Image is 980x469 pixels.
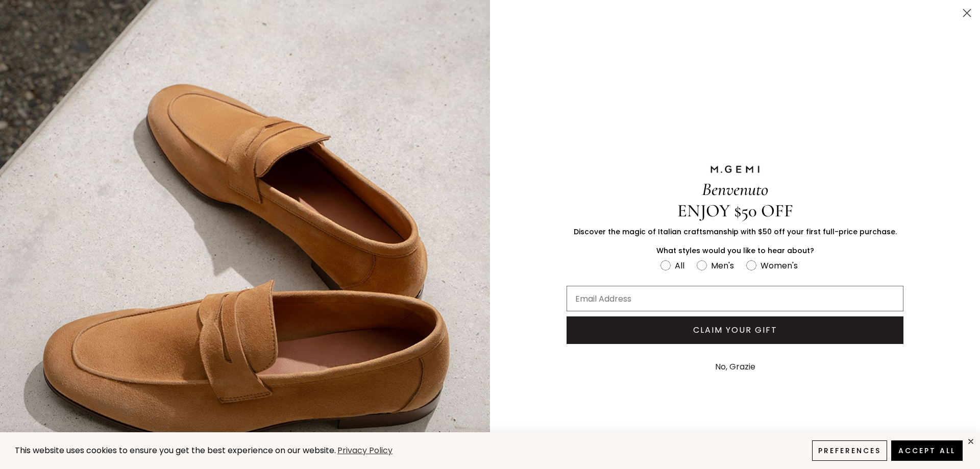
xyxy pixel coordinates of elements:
span: What styles would you like to hear about? [656,245,814,256]
button: Accept All [891,440,963,461]
div: close [967,437,975,446]
a: Privacy Policy (opens in a new tab) [336,445,394,457]
span: ENJOY $50 OFF [677,200,793,221]
button: No, Grazie [710,354,761,380]
span: This website uses cookies to ensure you get the best experience on our website. [15,445,336,456]
div: Men's [711,259,734,272]
button: CLAIM YOUR GIFT [567,316,903,344]
button: Preferences [812,440,887,461]
img: M.GEMI [709,165,761,174]
div: Women's [761,259,798,272]
span: Benvenuto [702,179,768,200]
div: All [675,259,684,272]
button: Close dialog [958,4,976,22]
span: Discover the magic of Italian craftsmanship with $50 off your first full-price purchase. [574,227,897,237]
input: Email Address [567,286,903,311]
